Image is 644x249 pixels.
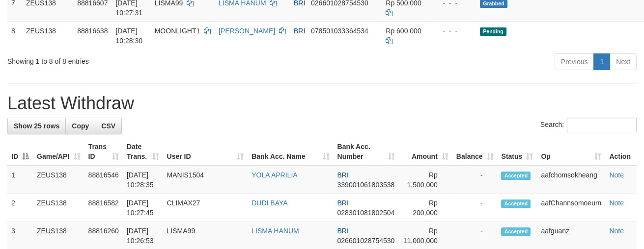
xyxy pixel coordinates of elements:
[480,27,506,36] span: Pending
[452,194,498,222] td: -
[123,194,163,222] td: [DATE] 10:27:45
[84,194,123,222] td: 88816582
[7,166,33,194] td: 1
[115,27,142,45] span: [DATE] 10:28:30
[155,27,200,35] span: MOONLIGHT1
[311,27,368,35] span: Copy 078501033364534 to clipboard
[7,118,66,134] a: Show 25 rows
[555,53,594,70] a: Previous
[537,138,605,166] th: Op: activate to sort column ascending
[609,227,624,235] a: Note
[84,166,123,194] td: 88816546
[7,138,33,166] th: ID: activate to sort column descending
[294,27,305,35] span: BRI
[7,22,22,50] td: 8
[337,209,394,217] span: Copy 028301081802504 to clipboard
[163,166,248,194] td: MANIS1504
[501,172,531,180] span: Accepted
[65,118,95,134] a: Copy
[537,194,605,222] td: aafChannsomoeurn
[33,194,84,222] td: ZEUS138
[540,118,637,132] label: Search:
[14,122,59,130] span: Show 25 rows
[72,122,89,130] span: Copy
[333,138,398,166] th: Bank Acc. Number: activate to sort column ascending
[567,118,637,132] input: Search:
[337,199,348,207] span: BRI
[609,199,624,207] a: Note
[7,52,261,66] div: Showing 1 to 8 of 8 entries
[101,122,115,130] span: CSV
[399,138,452,166] th: Amount: activate to sort column ascending
[497,138,537,166] th: Status: activate to sort column ascending
[7,94,637,113] h1: Latest Withdraw
[84,138,123,166] th: Trans ID: activate to sort column ascending
[22,22,73,50] td: ZEUS138
[399,166,452,194] td: Rp 1,500,000
[163,138,248,166] th: User ID: activate to sort column ascending
[501,227,531,236] span: Accepted
[609,171,624,179] a: Note
[123,166,163,194] td: [DATE] 10:28:35
[33,166,84,194] td: ZEUS138
[452,166,498,194] td: -
[593,53,610,70] a: 1
[399,194,452,222] td: Rp 200,000
[452,138,498,166] th: Balance: activate to sort column ascending
[95,118,122,134] a: CSV
[337,237,394,245] span: Copy 026601028754530 to clipboard
[386,27,421,35] span: Rp 600.000
[337,171,348,179] span: BRI
[219,27,275,35] a: [PERSON_NAME]
[33,138,84,166] th: Game/API: activate to sort column ascending
[123,138,163,166] th: Date Trans.: activate to sort column ascending
[435,26,472,36] div: - - -
[610,53,637,70] a: Next
[252,171,297,179] a: YOLA APRILIA
[337,181,394,189] span: Copy 339001061803538 to clipboard
[605,138,637,166] th: Action
[252,199,287,207] a: DUDI BAYA
[537,166,605,194] td: aafchomsokheang
[7,194,33,222] td: 2
[163,194,248,222] td: CLIMAX27
[501,199,531,208] span: Accepted
[248,138,333,166] th: Bank Acc. Name: activate to sort column ascending
[337,227,348,235] span: BRI
[252,227,299,235] a: LISMA HANUM
[77,27,108,35] span: 88816638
